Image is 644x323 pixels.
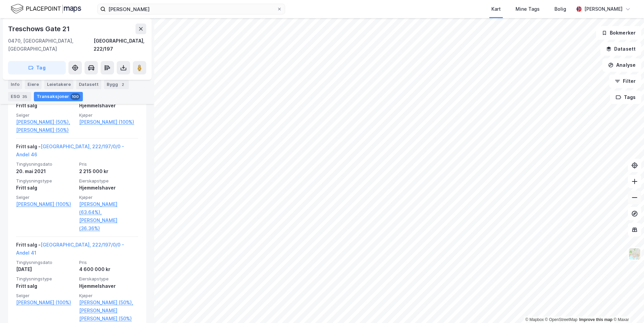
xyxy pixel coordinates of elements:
[79,276,138,282] span: Eierskapstype
[16,276,75,282] span: Tinglysningstype
[79,200,138,216] a: [PERSON_NAME] (63.64%),
[79,184,138,192] div: Hjemmelshaver
[8,61,66,74] button: Tag
[79,282,138,290] div: Hjemmelshaver
[16,299,75,307] a: [PERSON_NAME] (100%)
[79,307,138,323] a: [PERSON_NAME] [PERSON_NAME] (50%)
[525,317,544,322] a: Mapbox
[119,81,126,88] div: 2
[79,293,138,299] span: Kjøper
[44,80,73,89] div: Leietakere
[16,144,124,157] a: [GEOGRAPHIC_DATA], 222/197/0/0 - Andel 46
[609,74,641,88] button: Filter
[610,291,644,323] div: Kontrollprogram for chat
[16,293,75,299] span: Selger
[16,260,75,265] span: Tinglysningsdato
[79,102,138,110] div: Hjemmelshaver
[16,102,75,110] div: Fritt salg
[491,5,501,13] div: Kart
[21,93,29,100] div: 35
[25,80,42,89] div: Eiere
[79,216,138,232] a: [PERSON_NAME] (36.36%)
[34,92,83,101] div: Transaksjoner
[554,5,566,13] div: Bolig
[76,80,101,89] div: Datasett
[16,241,138,260] div: Fritt salg -
[79,178,138,184] span: Eierskapstype
[8,37,94,53] div: 0470, [GEOGRAPHIC_DATA], [GEOGRAPHIC_DATA]
[16,118,75,126] a: [PERSON_NAME] (50%),
[16,112,75,118] span: Selger
[16,161,75,167] span: Tinglysningsdato
[11,3,81,15] img: logo.f888ab2527a4732fd821a326f86c7f29.svg
[70,93,80,100] div: 100
[79,167,138,175] div: 2 215 000 kr
[602,58,641,72] button: Analyse
[8,80,22,89] div: Info
[16,265,75,273] div: [DATE]
[16,143,138,161] div: Fritt salg -
[106,4,277,14] input: Søk på adresse, matrikkel, gårdeiere, leietakere eller personer
[16,178,75,184] span: Tinglysningstype
[8,23,71,34] div: Treschows Gate 21
[610,291,644,323] iframe: Chat Widget
[16,126,75,134] a: [PERSON_NAME] (50%)
[79,265,138,273] div: 4 600 000 kr
[16,184,75,192] div: Fritt salg
[584,5,623,13] div: [PERSON_NAME]
[104,80,129,89] div: Bygg
[79,299,138,307] a: [PERSON_NAME] (50%),
[79,118,138,126] a: [PERSON_NAME] (100%)
[16,195,75,200] span: Selger
[516,5,540,13] div: Mine Tags
[545,317,578,322] a: OpenStreetMap
[79,112,138,118] span: Kjøper
[8,92,31,101] div: ESG
[600,42,641,56] button: Datasett
[628,248,641,260] img: Z
[79,260,138,265] span: Pris
[610,91,641,104] button: Tags
[16,200,75,208] a: [PERSON_NAME] (100%)
[579,317,612,322] a: Improve this map
[16,242,124,256] a: [GEOGRAPHIC_DATA], 222/197/0/0 - Andel 41
[16,282,75,290] div: Fritt salg
[596,26,641,40] button: Bokmerker
[94,37,146,53] div: [GEOGRAPHIC_DATA], 222/197
[16,167,75,175] div: 20. mai 2021
[79,161,138,167] span: Pris
[79,195,138,200] span: Kjøper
